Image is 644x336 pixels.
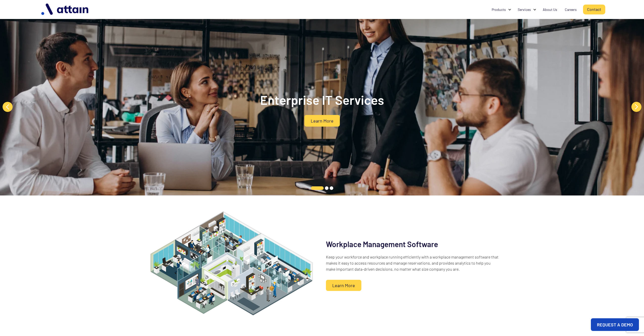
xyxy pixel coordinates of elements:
[330,186,333,190] button: 3 of 3
[311,186,324,190] button: 1 of 3
[326,239,438,249] h2: Workplace Management Software
[631,102,641,112] button: Next
[3,102,13,112] button: Previous
[514,5,539,14] div: Services
[539,5,561,14] a: About Us
[304,115,340,127] a: Learn More
[591,318,639,331] a: REQUEST A DEMO
[492,7,506,12] div: Products
[39,2,92,17] img: logo
[543,7,557,12] div: About Us
[488,5,514,14] div: Products
[326,254,499,272] p: Keep your workforce and workplace running efficiently with a workplace management software that m...
[325,186,328,190] button: 2 of 3
[561,5,580,14] a: Careers
[221,92,423,107] h2: Enterprise IT Services
[565,7,577,12] div: Careers
[583,5,605,14] a: Contact
[326,280,361,291] a: Learn More
[518,7,531,12] div: Services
